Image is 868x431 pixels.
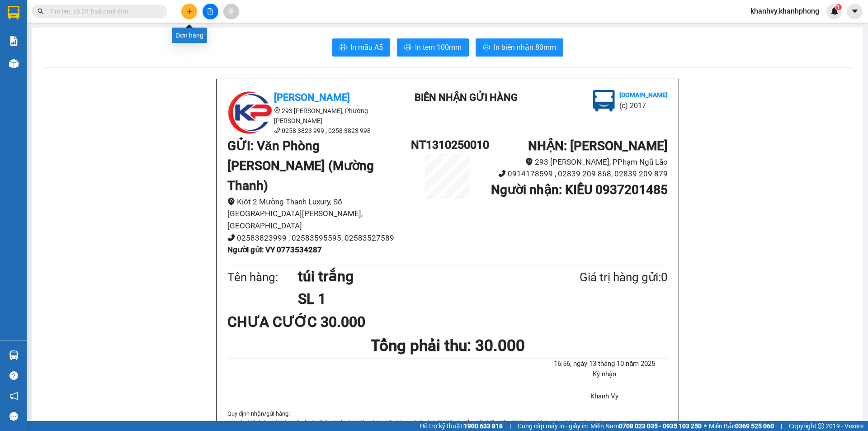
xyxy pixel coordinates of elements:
button: caret-down [847,4,863,19]
button: printerIn biên nhận 80mm [476,38,563,57]
i: Quý Khách phải báo mã số trên Biên Nhận Gửi Hàng khi nhận hàng, phải trình CMND và giấy giới thiệ... [238,419,602,426]
b: GỬI : Văn Phòng [PERSON_NAME] (Mường Thanh) [227,138,374,193]
span: environment [274,107,280,114]
span: printer [404,43,411,52]
li: Kiôt 2 Mường Thanh Luxury, Số [GEOGRAPHIC_DATA][PERSON_NAME], [GEOGRAPHIC_DATA] [227,196,411,232]
strong: 0369 525 060 [735,422,774,430]
input: Tìm tên, số ĐT hoặc mã đơn [50,6,156,16]
span: phone [274,127,280,133]
span: Hỗ trợ kỹ thuật: [420,421,503,431]
img: warehouse-icon [9,350,19,360]
button: printerIn tem 100mm [397,38,469,57]
span: notification [9,392,18,400]
span: aim [228,8,234,14]
div: Đơn hàng [172,28,207,43]
span: question-circle [9,371,18,380]
li: 293 [PERSON_NAME], PPhạm Ngũ Lão [484,156,668,168]
sup: 1 [835,4,842,10]
span: Miền Bắc [709,421,774,431]
span: In biên nhận 80mm [494,42,556,53]
li: 02583823999 , 02583595595, 02583527589 [227,232,411,244]
span: plus [186,8,193,14]
span: Miền Nam [590,421,702,431]
h1: túi trắng [298,265,536,288]
h1: Tổng phải thu: 30.000 [227,333,668,358]
span: In mẫu A5 [350,42,383,53]
span: Cung cấp máy in - giấy in: [518,421,588,431]
span: printer [340,43,347,52]
img: logo.jpg [593,90,615,112]
span: printer [483,43,490,52]
li: 16:56, ngày 13 tháng 10 năm 2025 [542,359,668,369]
span: phone [498,170,506,177]
span: | [781,421,782,431]
b: NHẬN : [PERSON_NAME] [528,138,668,153]
div: Giá trị hàng gửi: 0 [536,268,668,287]
strong: 0708 023 035 - 0935 103 250 [619,422,702,430]
strong: 1900 633 818 [464,422,503,430]
b: Người gửi : VY 0773534287 [227,245,322,254]
b: BIÊN NHẬN GỬI HÀNG [415,92,518,103]
div: CHƯA CƯỚC 30.000 [227,311,373,333]
img: logo.jpg [227,90,273,135]
span: file-add [207,8,213,14]
span: khanhvy.khanhphong [743,5,826,17]
img: logo-vxr [8,6,19,19]
button: plus [181,4,197,19]
img: solution-icon [9,36,19,46]
h1: NT1310250010 [411,136,484,154]
span: search [38,8,44,14]
span: message [9,412,18,421]
li: 0258 3823 999 , 0258 3823 998 [227,126,390,136]
button: aim [223,4,239,19]
span: ⚪️ [704,424,707,428]
img: icon-new-feature [830,7,839,15]
li: (c) 2017 [619,100,668,111]
b: Người nhận : KIỀU 0937201485 [491,182,668,197]
div: Tên hàng: [227,268,298,287]
span: caret-down [851,7,859,15]
span: In tem 100mm [415,42,462,53]
img: warehouse-icon [9,59,19,68]
b: [PERSON_NAME] [274,92,350,103]
span: phone [227,234,235,242]
li: Ký nhận [542,369,668,380]
span: environment [525,158,533,166]
button: printerIn mẫu A5 [332,38,390,57]
b: [DOMAIN_NAME] [619,91,668,99]
h1: SL 1 [298,288,536,310]
button: file-add [203,4,218,19]
span: copyright [818,423,824,429]
li: Khanh Vy [542,391,668,402]
span: | [509,421,511,431]
span: environment [227,198,235,205]
span: 1 [837,4,840,10]
li: 293 [PERSON_NAME], Phường [PERSON_NAME] [227,106,390,126]
li: 0914178599 , 02839 209 868, 02839 209 879 [484,168,668,180]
